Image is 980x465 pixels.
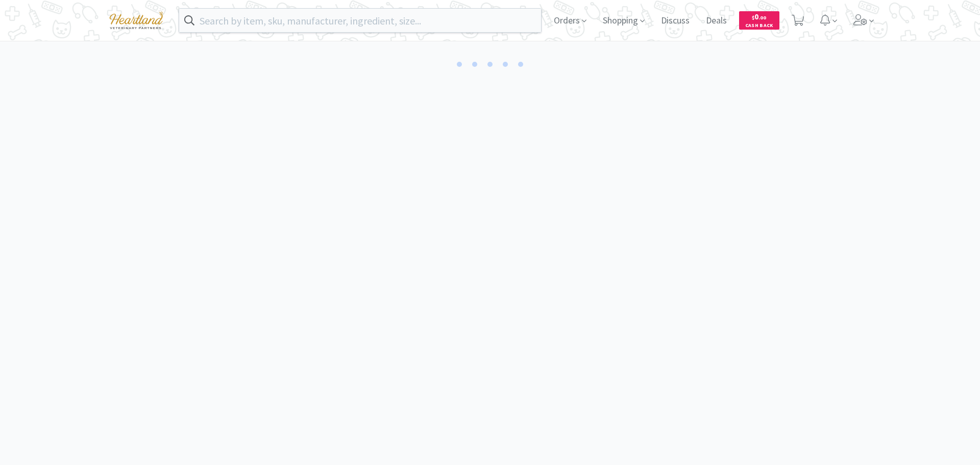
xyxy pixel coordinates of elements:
input: Search by item, sku, manufacturer, ingredient, size... [179,9,541,32]
a: Discuss [657,16,694,26]
span: $ [752,14,754,21]
span: . 00 [758,14,766,21]
img: cad7bdf275c640399d9c6e0c56f98fd2_10.png [102,6,170,34]
span: 0 [752,12,766,21]
span: Cash Back [745,23,773,30]
a: Deals [702,16,731,26]
a: $0.00Cash Back [739,7,779,34]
